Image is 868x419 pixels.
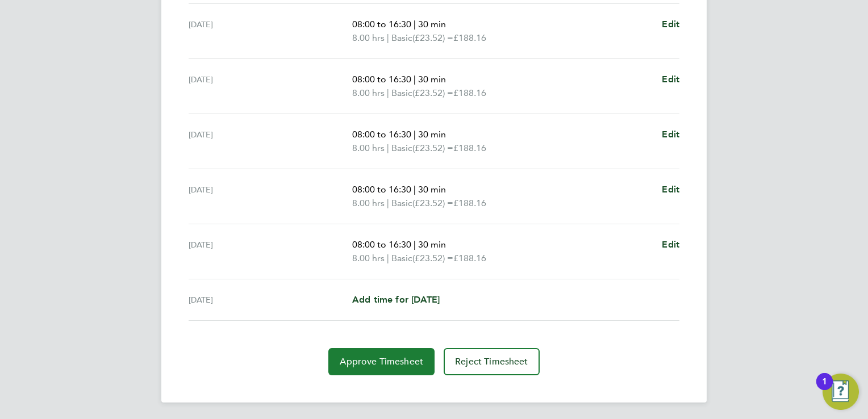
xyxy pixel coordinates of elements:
div: [DATE] [189,293,352,307]
div: [DATE] [189,73,352,100]
div: [DATE] [189,128,352,155]
span: | [387,198,389,208]
span: 08:00 to 16:30 [352,184,411,195]
span: 30 min [418,19,446,30]
span: £188.16 [453,253,486,263]
span: (£23.52) = [412,87,453,98]
a: Edit [662,18,679,31]
span: | [414,19,416,30]
button: Reject Timesheet [444,348,540,375]
span: Edit [662,19,679,30]
div: [DATE] [189,18,352,45]
span: £188.16 [453,87,486,98]
span: Basic [391,141,412,155]
span: 08:00 to 16:30 [352,74,411,85]
span: (£23.52) = [412,143,453,153]
div: [DATE] [189,238,352,265]
span: (£23.52) = [412,32,453,43]
span: 8.00 hrs [352,32,385,43]
span: 30 min [418,129,446,140]
button: Approve Timesheet [328,348,435,375]
span: £188.16 [453,198,486,208]
button: Open Resource Center, 1 new notification [823,374,859,410]
a: Add time for [DATE] [352,293,440,307]
span: (£23.52) = [412,198,453,208]
span: Basic [391,252,412,265]
span: Reject Timesheet [455,356,528,367]
span: £188.16 [453,32,486,43]
span: 30 min [418,239,446,250]
span: Approve Timesheet [340,356,423,367]
span: Add time for [DATE] [352,294,440,305]
span: Basic [391,196,412,210]
span: | [387,143,389,153]
span: Edit [662,129,679,140]
span: 08:00 to 16:30 [352,239,411,250]
span: (£23.52) = [412,253,453,263]
a: Edit [662,73,679,86]
span: 08:00 to 16:30 [352,129,411,140]
span: 8.00 hrs [352,253,385,263]
span: Edit [662,239,679,250]
span: | [387,253,389,263]
span: | [414,184,416,195]
div: 1 [822,382,827,396]
div: [DATE] [189,183,352,210]
span: | [414,74,416,85]
span: 30 min [418,184,446,195]
span: | [414,129,416,140]
span: Edit [662,74,679,85]
a: Edit [662,183,679,196]
span: Basic [391,31,412,45]
span: | [387,32,389,43]
span: Basic [391,86,412,100]
span: Edit [662,184,679,195]
span: 8.00 hrs [352,198,385,208]
span: £188.16 [453,143,486,153]
span: | [387,87,389,98]
span: 30 min [418,74,446,85]
a: Edit [662,128,679,141]
span: | [414,239,416,250]
span: 8.00 hrs [352,87,385,98]
span: 08:00 to 16:30 [352,19,411,30]
span: 8.00 hrs [352,143,385,153]
a: Edit [662,238,679,252]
